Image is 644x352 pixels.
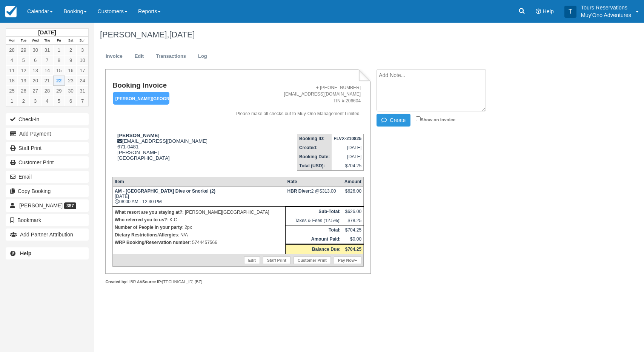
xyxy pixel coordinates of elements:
[64,202,76,209] span: 387
[581,11,631,19] p: Muy'Ono Adventures
[332,143,363,152] td: [DATE]
[29,76,41,86] a: 20
[6,171,89,183] button: Email
[320,188,336,194] span: $313.00
[29,55,41,65] a: 6
[344,188,361,200] div: $626.00
[543,8,554,14] span: Help
[6,128,89,140] button: Add Payment
[115,217,167,222] strong: Who referred you to us?
[65,65,77,76] a: 16
[41,86,53,96] a: 28
[41,76,53,86] a: 21
[115,188,215,194] strong: AM - [GEOGRAPHIC_DATA] Dive or Snorkel (2)
[334,136,361,141] strong: FLVX-210825
[287,188,311,194] strong: HBR Diver
[192,49,213,64] a: Log
[18,65,29,76] a: 12
[115,208,283,216] p: : [PERSON_NAME][GEOGRAPHIC_DATA]
[297,152,332,161] th: Booking Date:
[297,134,332,143] th: Booking ID:
[29,37,41,45] th: Wed
[129,49,149,64] a: Edit
[6,86,18,96] a: 25
[244,256,260,264] a: Edit
[53,76,65,86] a: 22
[112,186,285,206] td: [DATE] 08:00 AM - 12:30 PM
[105,279,128,284] strong: Created by:
[343,235,364,244] td: $0.00
[100,49,128,64] a: Invoice
[18,55,29,65] a: 5
[41,65,53,76] a: 14
[77,86,88,96] a: 31
[18,96,29,106] a: 2
[286,177,343,186] th: Rate
[77,55,88,65] a: 10
[115,239,283,246] p: : 5744457566
[112,177,285,186] th: Item
[65,76,77,86] a: 23
[263,256,290,264] a: Staff Print
[115,210,182,215] strong: What resort are you staying at?
[112,133,218,170] div: [EMAIL_ADDRESS][DOMAIN_NAME] 671-0481 [PERSON_NAME] [GEOGRAPHIC_DATA]
[105,279,370,285] div: HBR AA [TECHNICAL_ID] (BZ)
[286,186,343,206] td: 2 @
[18,45,29,55] a: 29
[65,96,77,106] a: 6
[6,247,89,259] a: Help
[150,49,192,64] a: Transactions
[115,224,283,231] p: : 2px
[77,96,88,106] a: 7
[53,86,65,96] a: 29
[38,29,56,36] strong: [DATE]
[6,199,89,212] a: [PERSON_NAME] 387
[564,6,576,18] div: T
[29,65,41,76] a: 13
[286,225,343,235] th: Total:
[6,142,89,154] a: Staff Print
[29,45,41,55] a: 30
[112,91,167,105] a: [PERSON_NAME][GEOGRAPHIC_DATA]
[6,113,89,125] button: Check-in
[115,240,189,245] strong: WRP Booking/Reservation number
[169,30,195,39] span: [DATE]
[100,30,572,39] h1: [PERSON_NAME],
[18,76,29,86] a: 19
[416,116,421,121] input: Show on invoice
[345,247,361,252] strong: $704.25
[6,55,18,65] a: 4
[77,65,88,76] a: 17
[77,45,88,55] a: 3
[297,161,332,171] th: Total (USD):
[142,279,162,284] strong: Source IP:
[65,45,77,55] a: 2
[20,250,31,256] b: Help
[53,55,65,65] a: 8
[77,37,88,45] th: Sun
[343,216,364,225] td: $78.25
[332,152,363,161] td: [DATE]
[377,114,410,127] button: Create
[536,9,541,14] i: Help
[5,6,17,17] img: checkfront-main-nav-mini-logo.png
[41,37,53,45] th: Thu
[286,235,343,244] th: Amount Paid:
[115,232,178,238] strong: Dietary Restrictions/Allergies
[18,86,29,96] a: 26
[343,177,364,186] th: Amount
[53,37,65,45] th: Fri
[294,256,331,264] a: Customer Print
[53,96,65,106] a: 5
[117,133,160,138] strong: [PERSON_NAME]
[113,92,169,105] em: [PERSON_NAME][GEOGRAPHIC_DATA]
[65,55,77,65] a: 9
[6,65,18,76] a: 11
[65,86,77,96] a: 30
[18,37,29,45] th: Tue
[6,185,89,197] button: Copy Booking
[581,4,631,11] p: Tours Reservations
[334,256,361,264] a: Pay Now
[41,55,53,65] a: 7
[6,214,89,226] button: Bookmark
